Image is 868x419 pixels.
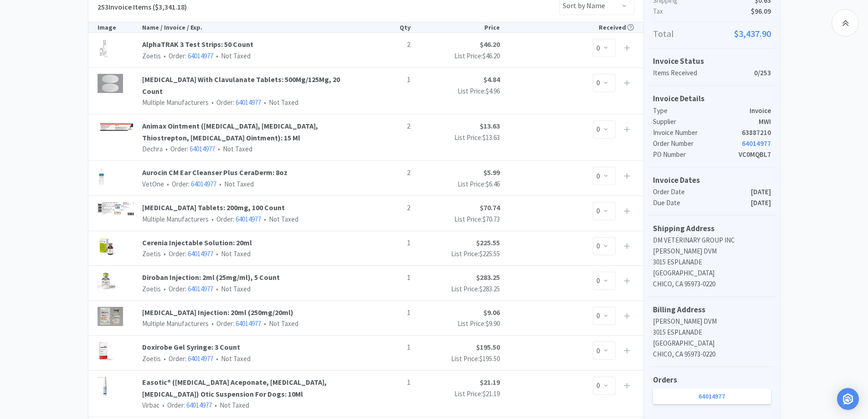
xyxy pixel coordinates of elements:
[653,316,771,327] p: [PERSON_NAME] DVM
[164,145,169,153] span: •
[161,354,213,363] span: Order:
[653,149,739,160] p: PO Number
[142,74,366,97] a: [MEDICAL_DATA] With Clavulanate Tablets: 500Mg/125Mg, 20 Count
[365,22,410,32] div: Qty
[483,215,500,223] span: $70.73
[653,93,771,105] h5: Invoice Details
[411,353,500,364] p: List Price:
[653,67,754,78] p: Items Received
[365,39,410,51] p: 2
[142,215,209,223] span: Multiple Manufacturers
[262,215,267,223] span: •
[479,354,500,363] span: $195.50
[653,116,759,127] p: Supplier
[142,249,161,258] span: Zoetis
[215,285,220,293] span: •
[653,279,771,290] p: CHICO, CA 95973-0220
[142,341,366,353] a: Doxirobe Gel Syringe: 3 Count
[365,307,410,319] p: 1
[98,1,187,13] h5: 253 Invoice Items ($3,341.18)
[365,341,410,353] p: 1
[142,377,366,400] a: Easotic® ([MEDICAL_DATA] Aceponate, [MEDICAL_DATA], [MEDICAL_DATA]) Otic Suspension For Dogs: 10Ml
[479,249,500,258] span: $225.55
[411,214,500,225] p: List Price:
[599,23,634,31] span: Received
[653,222,771,235] h5: Shipping Address
[142,98,209,107] span: Multiple Manufacturers
[215,52,220,60] span: •
[98,120,134,132] img: c3f685acf0f7416b8c45b6554a4ef553_17964.png
[483,52,500,60] span: $46.20
[411,86,500,97] p: List Price:
[186,401,212,409] a: 64014977
[98,167,105,186] img: 69f8c41ae072442b91532d97cc2a6780_411344.png
[653,127,742,138] p: Invoice Number
[262,98,267,107] span: •
[486,87,500,95] span: $4.96
[483,133,500,142] span: $13.63
[653,257,771,268] p: 3015 ESPLANADE
[210,215,215,223] span: •
[209,215,261,223] span: Order:
[480,378,500,387] strong: $21.19
[486,180,500,188] span: $6.46
[750,105,771,116] p: Invoice
[142,52,161,60] span: Zoetis
[190,145,215,153] a: 64014977
[216,145,221,153] span: •
[365,74,410,86] p: 1
[480,203,500,212] strong: $70.74
[188,285,213,293] a: 64014977
[98,74,123,93] img: e9b7110fcbd7401fab23100e9389212c_227238.png
[142,120,366,144] a: Animax Ointment ([MEDICAL_DATA], [MEDICAL_DATA], Thiostrepton, [MEDICAL_DATA] Ointment): 15 Ml
[653,327,771,338] p: 3015 ESPLANADE
[261,98,298,107] span: Not Taxed
[162,249,167,258] span: •
[142,354,161,363] span: Zoetis
[476,342,500,352] strong: $195.50
[162,285,167,293] span: •
[162,52,167,60] span: •
[261,215,298,223] span: Not Taxed
[653,6,771,17] p: Tax
[215,145,252,153] span: Not Taxed
[365,377,410,388] p: 1
[98,237,115,256] img: 4f038bf4143f4944856ca8ba83f2ee27_540744.png
[837,388,859,410] div: Open Intercom Messenger
[653,374,771,386] h5: Orders
[653,349,771,360] p: CHICO, CA 95973-0220
[142,39,366,51] a: AlphaTRAK 3 Test Strips: 50 Count
[98,307,123,326] img: 6b4febc4e2f84c3caa3869bc1b848721_261233.png
[262,319,267,328] span: •
[479,285,500,293] span: $283.25
[161,401,166,409] span: •
[98,341,113,361] img: 5a232908ea9245ab98d993ddaea00da6_169108.png
[161,249,213,258] span: Order:
[742,139,771,148] a: 64014977
[261,319,298,328] span: Not Taxed
[163,145,215,153] span: Order:
[142,285,161,293] span: Zoetis
[480,40,500,49] strong: $46.20
[483,75,500,84] strong: $4.84
[215,249,220,258] span: •
[734,26,771,41] span: $3,437.90
[213,354,251,363] span: Not Taxed
[142,237,366,249] a: Cerenia Injectable Solution: 20ml
[212,401,249,409] span: Not Taxed
[142,167,366,179] a: Aurocin CM Ear Cleanser Plus CeraDerm: 8oz
[653,197,751,208] p: Due Date
[209,98,261,107] span: Order:
[213,285,251,293] span: Not Taxed
[161,285,213,293] span: Order:
[165,180,170,188] span: •
[159,401,212,409] span: Order:
[209,319,261,328] span: Order:
[216,180,254,188] span: Not Taxed
[365,120,410,132] p: 2
[653,235,771,246] p: DM VETERINARY GROUP INC
[483,308,500,317] strong: $9.06
[653,304,771,316] h5: Billing Address
[210,98,215,107] span: •
[365,237,410,249] p: 1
